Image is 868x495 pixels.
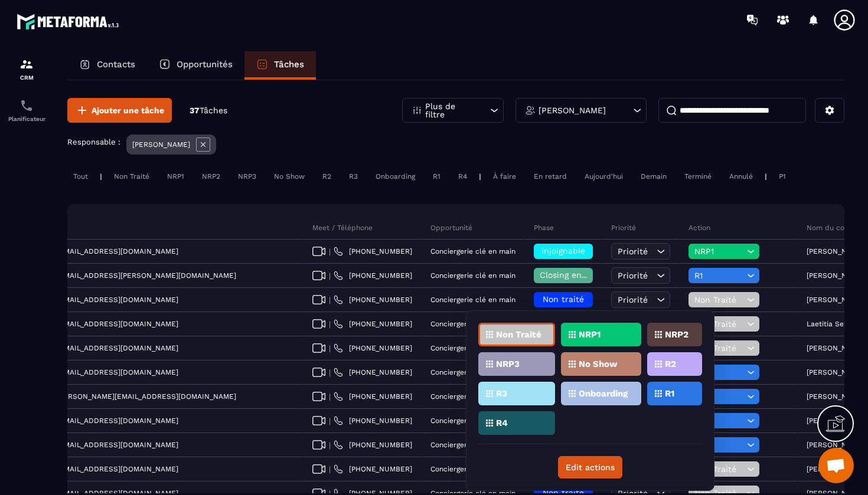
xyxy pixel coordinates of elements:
[334,271,412,280] a: [PHONE_NUMBER]
[268,169,311,183] div: No Show
[3,48,50,90] a: formationformationCRM
[200,106,227,115] span: Tâches
[543,294,584,304] span: Non traité
[334,295,412,304] a: [PHONE_NUMBER]
[618,271,648,280] span: Priorité
[807,271,864,280] p: [PERSON_NAME]
[688,223,710,232] p: Action
[694,319,744,329] span: Non Traité
[665,389,674,398] p: R1
[430,271,515,280] p: Conciergerie clé en main
[678,169,717,183] div: Terminé
[430,247,515,255] p: Conciergerie clé en main
[694,464,744,474] span: Non Traité
[773,169,792,183] div: P1
[334,416,412,425] a: [PHONE_NUMBER]
[92,104,164,116] span: Ajouter une tâche
[579,360,618,368] p: No Show
[370,169,421,183] div: Onboarding
[430,465,515,473] p: Conciergerie clé en main
[190,105,227,116] p: 37
[430,223,472,232] p: Opportunité
[329,344,331,353] span: |
[479,172,481,181] p: |
[67,51,147,80] a: Contacts
[807,392,864,401] p: [PERSON_NAME]
[818,448,854,483] div: Ouvrir le chat
[67,98,172,123] button: Ajouter une tâche
[618,247,648,256] span: Priorité
[665,330,688,339] p: NRP2
[430,344,515,352] p: Conciergerie clé en main
[343,169,364,183] div: R3
[430,392,515,401] p: Conciergerie clé en main
[334,343,412,353] a: [PHONE_NUMBER]
[244,51,316,80] a: Tâches
[665,360,676,368] p: R2
[67,137,120,146] p: Responsable :
[723,169,759,183] div: Annulé
[3,74,50,81] p: CRM
[694,392,744,401] span: R1
[334,319,412,329] a: [PHONE_NUMBER]
[97,59,135,70] p: Contacts
[694,271,744,280] span: R1
[540,270,607,280] span: Closing en cours
[487,169,522,183] div: À faire
[807,320,859,328] p: Laetitia Seitiée
[496,389,507,398] p: R3
[807,465,864,473] p: [PERSON_NAME]
[541,246,585,255] span: injoignable
[329,368,331,377] span: |
[316,169,337,183] div: R2
[17,11,123,32] img: logo
[579,169,629,183] div: Aujourd'hui
[694,295,744,304] span: Non Traité
[329,441,331,450] span: |
[147,51,244,80] a: Opportunités
[3,116,50,122] p: Planificateur
[329,247,331,256] span: |
[452,169,473,183] div: R4
[177,59,233,70] p: Opportunités
[430,368,515,376] p: Conciergerie clé en main
[329,417,331,425] span: |
[496,360,520,368] p: NRP3
[430,441,515,449] p: Conciergerie clé en main
[694,416,744,425] span: R1
[274,59,304,70] p: Tâches
[807,417,864,425] p: [PERSON_NAME]
[425,102,477,119] p: Plus de filtre
[534,223,554,232] p: Phase
[427,169,446,183] div: R1
[19,57,34,71] img: formation
[430,296,515,304] p: Conciergerie clé en main
[329,320,331,329] span: |
[496,419,508,427] p: R4
[430,417,515,425] p: Conciergerie clé en main
[312,223,373,232] p: Meet / Téléphone
[161,169,190,183] div: NRP1
[132,140,190,149] p: [PERSON_NAME]
[618,295,648,304] span: Priorité
[579,330,601,339] p: NRP1
[635,169,673,183] div: Demain
[611,223,636,232] p: Priorité
[807,441,864,449] p: [PERSON_NAME]
[3,90,50,131] a: schedulerschedulerPlanificateur
[694,440,744,450] span: R1
[108,169,155,183] div: Non Traité
[694,343,744,353] span: Non Traité
[329,271,331,280] span: |
[19,99,34,113] img: scheduler
[807,368,864,376] p: [PERSON_NAME]
[558,456,622,478] button: Edit actions
[232,169,262,183] div: NRP3
[496,330,541,339] p: Non Traité
[334,368,412,377] a: [PHONE_NUMBER]
[765,172,767,181] p: |
[329,392,331,401] span: |
[100,172,102,181] p: |
[807,223,863,232] p: Nom du contact
[539,106,606,114] p: [PERSON_NAME]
